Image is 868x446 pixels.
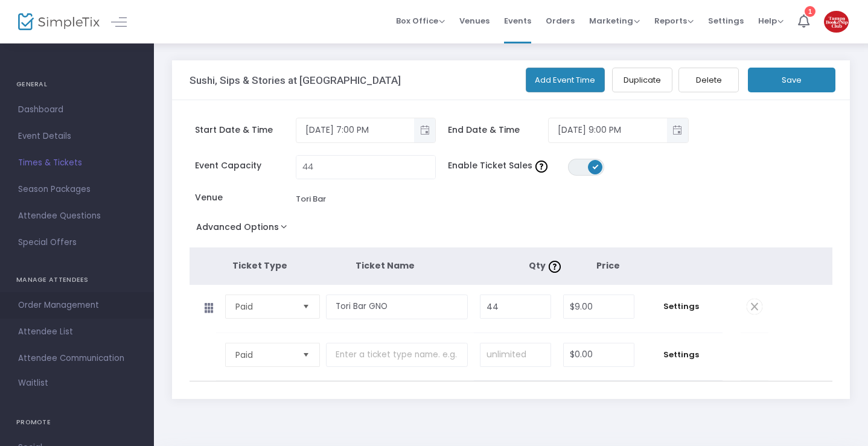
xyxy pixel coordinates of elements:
span: Event Capacity [195,159,295,172]
span: Orders [546,5,575,36]
span: Ticket Name [356,260,415,272]
span: Attendee Communication [18,351,136,366]
button: Select [298,295,314,318]
span: Help [758,15,783,27]
button: Add Event Time [526,68,605,92]
button: Advanced Options [190,218,299,240]
h4: MANAGE ATTENDEES [16,268,138,292]
span: Attendee List [18,324,136,340]
input: Select date & time [296,120,415,140]
span: Box Office [396,15,445,27]
input: unlimited [480,343,550,366]
span: Times & Tickets [18,155,136,171]
span: Season Packages [18,182,136,197]
span: Settings [646,349,716,361]
span: Attendee Questions [18,208,136,224]
span: Events [504,5,531,36]
span: Dashboard [18,102,136,118]
span: Waitlist [18,377,48,389]
span: Order Management [18,298,136,313]
span: Price [596,260,620,272]
button: Select [298,343,314,366]
span: Marketing [589,15,640,27]
span: Paid [235,301,293,313]
input: Select date & time [549,120,667,140]
span: Reports [654,15,694,27]
h3: Sushi, Sips & Stories at [GEOGRAPHIC_DATA] [190,74,401,86]
span: Ticket Type [232,260,287,272]
span: ON [593,164,599,170]
span: Start Date & Time [195,124,295,136]
input: Enter a ticket type name. e.g. General Admission [326,343,468,368]
span: Venues [459,5,490,36]
span: Settings [646,301,716,313]
img: question-mark [535,161,547,173]
span: Settings [708,5,744,36]
span: Enable Ticket Sales [448,159,569,172]
img: question-mark [549,261,561,273]
span: Paid [235,349,293,361]
input: Price [564,295,634,318]
button: Toggle popup [667,118,688,142]
div: Tori Bar [296,193,326,205]
input: Price [564,343,634,366]
button: Save [748,68,835,92]
input: Enter a ticket type name. e.g. General Admission [326,295,468,319]
span: Event Details [18,129,136,144]
span: Special Offers [18,235,136,250]
div: 1 [805,6,815,17]
span: Qty [529,260,564,272]
button: Duplicate [612,68,672,92]
button: Toggle popup [414,118,435,142]
span: Venue [195,191,295,204]
h4: GENERAL [16,72,138,97]
button: Delete [678,68,739,92]
h4: PROMOTE [16,410,138,435]
span: End Date & Time [448,124,548,136]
